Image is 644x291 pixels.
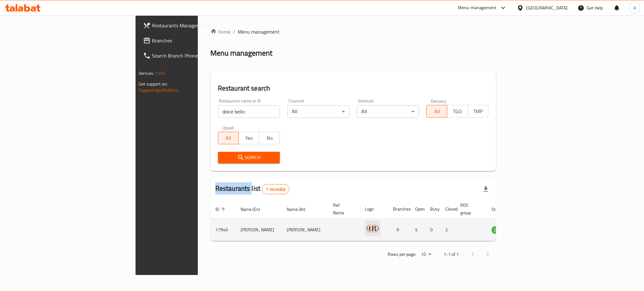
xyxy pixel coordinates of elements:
div: All [287,105,349,118]
span: 1 record(s) [262,186,289,192]
span: Search [223,154,275,162]
span: Restaurants Management [152,22,238,29]
span: Search Branch Phone [152,52,238,59]
button: Search [218,152,280,163]
span: TMP [470,107,486,116]
th: Closed [440,200,455,219]
span: All [221,134,236,143]
span: All [429,107,445,116]
td: 0 [425,219,440,241]
div: [GEOGRAPHIC_DATA] [526,4,568,11]
div: All [357,105,419,118]
span: Status [491,206,512,213]
td: 9 [388,219,410,241]
th: Busy [425,200,440,219]
div: Total records count [262,184,289,194]
span: No [262,134,277,143]
th: Logo [360,200,388,219]
div: Rows per page: [419,250,434,259]
button: All [218,132,239,144]
label: Upsell [222,125,234,130]
button: TGO [447,105,468,118]
img: Dolce Bello [365,221,380,236]
span: A [633,4,636,11]
td: 2 [440,219,455,241]
h2: Restaurant search [218,84,488,93]
div: Export file [478,182,493,197]
a: Search Branch Phone [138,48,243,63]
button: All [426,105,447,118]
span: TGO [450,107,465,116]
td: 5 [410,219,425,241]
p: Rows per page: [388,250,416,258]
span: 1.0.0 [155,69,165,77]
a: Branches [138,33,243,48]
a: Support.OpsPlatform [139,86,179,94]
span: ID [215,206,227,213]
h2: Restaurants list [215,184,289,194]
span: Version: [139,69,154,77]
th: Open [410,200,425,219]
td: [PERSON_NAME] [282,219,328,241]
h2: Menu management [210,48,272,58]
span: POS group [460,201,479,217]
nav: breadcrumb [210,28,496,36]
p: 1-1 of 1 [444,250,459,258]
button: No [259,132,280,144]
span: Name (Ar) [287,206,314,213]
a: Restaurants Management [138,18,243,33]
button: TMP [468,105,488,118]
table: enhanced table [210,200,541,241]
span: Get support on: [139,80,168,88]
label: Delivery [431,99,447,103]
span: Menu management [238,28,280,36]
button: Yes [238,132,259,144]
span: Ref. Name [333,201,352,217]
th: Branches [388,200,410,219]
span: Yes [241,134,257,143]
input: Search for restaurant name or ID.. [218,105,280,118]
td: [PERSON_NAME] [236,219,282,241]
span: OPEN [491,227,507,234]
div: Menu-management [458,4,497,12]
span: Branches [152,37,238,44]
span: Name (En) [241,206,268,213]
